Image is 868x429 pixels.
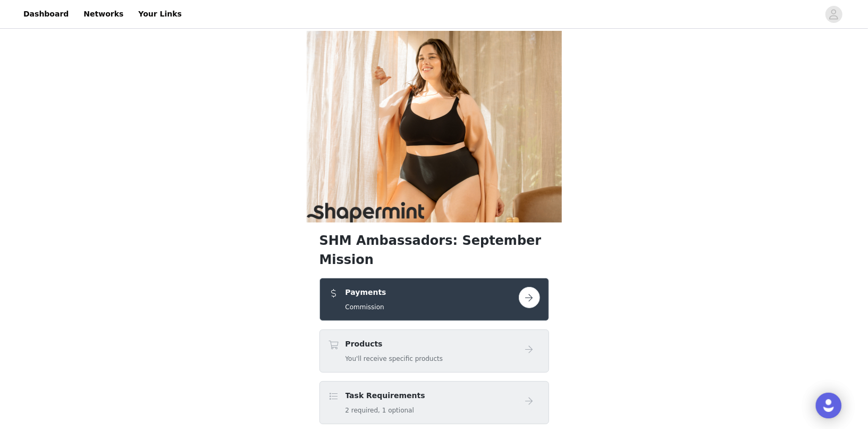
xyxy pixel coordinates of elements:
[132,2,188,26] a: Your Links
[77,2,130,26] a: Networks
[345,390,425,401] h4: Task Requirements
[17,2,75,26] a: Dashboard
[345,287,386,298] h4: Payments
[345,339,443,350] h4: Products
[345,302,386,312] h5: Commission
[319,278,549,321] div: Payments
[319,381,549,424] div: Task Requirements
[816,393,841,418] div: Open Intercom Messenger
[345,354,443,364] h5: You'll receive specific products
[319,329,549,373] div: Products
[829,6,839,23] div: avatar
[319,231,549,269] h1: SHM Ambassadors: September Mission
[307,31,562,222] img: campaign image
[345,406,425,415] h5: 2 required, 1 optional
